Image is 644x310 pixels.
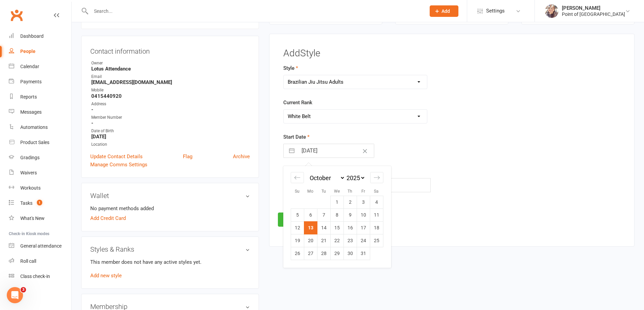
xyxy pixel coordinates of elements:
div: How satisfied are you with your Clubworx customer support?< Not at all satisfied12345Completely s... [5,3,111,92]
td: Tuesday, October 28, 2025 [317,247,330,260]
span: Settings [486,3,505,19]
textarea: Message… [6,207,129,218]
h3: Wallet [90,192,250,199]
a: Calendar [9,59,71,74]
div: General attendance [20,243,62,249]
label: Current Rank [283,98,312,107]
span: Add [442,8,450,14]
div: Move forward to switch to the next month. [370,172,383,183]
td: Thursday, October 23, 2025 [343,234,357,247]
input: Select Start Date [298,144,374,158]
div: Address [91,101,250,107]
a: General attendance kiosk mode [9,238,71,254]
div: Gradings [20,155,40,160]
div: Dashboard [20,33,44,39]
a: Archive [233,152,250,161]
small: Sa [374,189,379,194]
a: Gradings [9,150,71,165]
button: Gif picker [32,221,38,226]
td: Saturday, October 11, 2025 [370,208,383,221]
td: Thursday, October 2, 2025 [343,196,357,208]
a: InMoment [60,84,84,89]
td: Tuesday, October 21, 2025 [317,234,330,247]
small: Su [295,189,300,194]
div: What's New [20,216,45,221]
td: Sunday, October 12, 2025 [291,221,304,234]
td: Wednesday, October 1, 2025 [330,196,343,208]
div: I'm just worried about losing his attendance if I delete his existing style. [24,171,130,192]
h3: Styles & Ranks [90,246,250,253]
a: Flag [183,152,192,161]
td: Friday, October 10, 2025 [357,208,370,221]
a: Product Sales [9,135,71,150]
div: Close [119,3,131,15]
button: Start recording [43,221,48,226]
div: I'm just worried about losing his attendance if I delete his existing style. [30,175,124,188]
small: Th [348,189,352,194]
div: [PERSON_NAME] [562,5,625,11]
div: Workouts [20,185,41,191]
input: Search... [89,6,421,16]
div: Nagisa says… [5,98,130,144]
div: Calendar [283,166,391,268]
button: Add [430,5,458,17]
div: Move backward to switch to the previous month. [291,172,304,183]
div: People [20,49,35,54]
td: Thursday, October 9, 2025 [343,208,357,221]
div: Class check-in [20,274,50,279]
span: 3 [21,287,26,292]
button: go back [4,3,17,16]
a: Class kiosk mode [9,269,71,284]
div: Payments [20,79,42,84]
a: Clubworx [8,7,25,24]
div: Nagisa says… [5,171,130,198]
div: Date of Birth [91,128,250,134]
button: 1 [18,52,34,65]
strong: 0415440920 [91,93,250,99]
td: Wednesday, October 29, 2025 [330,247,343,260]
button: 3 [50,52,66,65]
div: Member Number [91,114,250,121]
td: Sunday, October 26, 2025 [291,247,304,260]
button: Home [106,3,119,16]
a: Automations [9,120,71,135]
td: Sunday, October 5, 2025 [291,208,304,221]
div: Calendar [20,64,39,69]
a: Waivers [9,165,71,180]
h1: Jia [33,3,39,8]
li: No payment methods added [90,204,250,213]
td: Friday, October 31, 2025 [357,247,370,260]
td: Saturday, October 25, 2025 [370,234,383,247]
td: Monday, October 27, 2025 [304,247,317,260]
strong: - [91,107,250,113]
button: 4 [66,52,82,65]
small: Fr [361,189,365,194]
td: Friday, October 24, 2025 [357,234,370,247]
div: Reports [20,94,37,100]
small: Mo [307,189,313,194]
div: Roll call [20,258,36,264]
a: Roll call [9,254,71,269]
a: Add Credit Card [90,214,126,222]
button: Save [278,213,310,227]
button: Upload attachment [10,221,16,226]
iframe: Intercom live chat [7,287,23,303]
a: Tasks 1 [9,196,71,211]
div: Could you try deleting his existing style and the re-adding it again? [11,148,105,162]
td: Tuesday, October 7, 2025 [317,208,330,221]
div: Hi [PERSON_NAME], his style is correct as "Brazilian Jiu Jitsu Adults" but I can't select Current... [24,98,130,139]
p: Active [33,8,46,15]
strong: Lotus Attendance [91,66,250,72]
strong: [EMAIL_ADDRESS][DOMAIN_NAME] [91,79,250,85]
td: Wednesday, October 8, 2025 [330,208,343,221]
td: Selected. Monday, October 13, 2025 [304,221,317,234]
div: Tasks [20,200,32,206]
div: Powered by [18,83,98,90]
span: 1 [19,55,33,62]
a: Update Contact Details [90,152,143,161]
a: Workouts [9,180,71,196]
p: This member does not have any active styles yet. [90,258,250,266]
a: What's New [9,211,71,226]
td: Friday, October 17, 2025 [357,221,370,234]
